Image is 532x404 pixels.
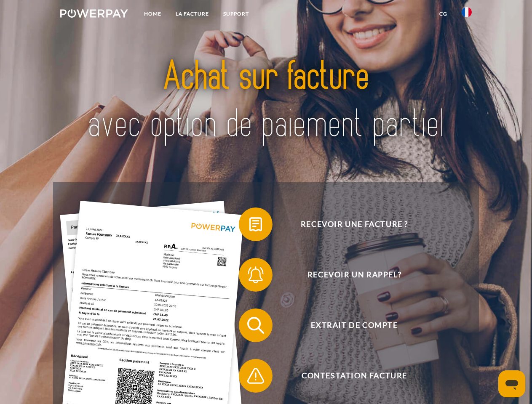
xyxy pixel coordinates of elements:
span: Contestation Facture [251,359,457,393]
iframe: Bouton de lancement de la fenêtre de messagerie [498,370,525,397]
img: title-powerpay_fr.svg [80,40,452,161]
button: Recevoir une facture ? [239,207,458,241]
img: qb_warning.svg [245,365,266,386]
img: fr [462,7,472,17]
a: Home [137,6,168,21]
span: Recevoir un rappel? [251,258,457,292]
img: logo-powerpay-white.svg [60,9,128,18]
img: qb_bill.svg [245,214,266,235]
button: Contestation Facture [239,359,458,393]
span: Extrait de compte [251,308,457,342]
img: qb_search.svg [245,315,266,336]
a: CG [432,6,454,21]
button: Recevoir un rappel? [239,258,458,292]
button: Extrait de compte [239,308,458,342]
a: Support [216,6,256,21]
a: LA FACTURE [168,6,216,21]
span: Recevoir une facture ? [251,207,457,241]
img: qb_bell.svg [245,264,266,285]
